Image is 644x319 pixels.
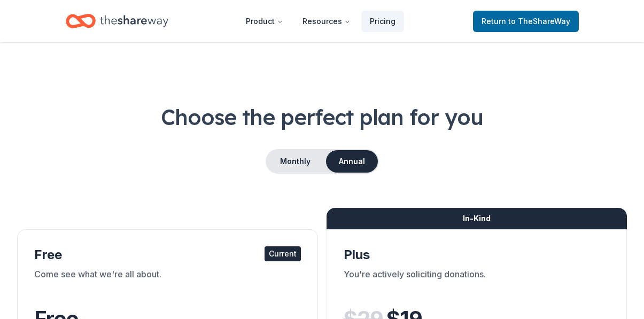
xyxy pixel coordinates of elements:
[267,150,324,173] button: Monthly
[361,11,404,32] a: Pricing
[17,102,627,132] h1: Choose the perfect plan for you
[34,268,301,298] div: Come see what we're all about.
[344,268,610,298] div: You're actively soliciting donations.
[34,246,301,263] div: Free
[344,246,610,263] div: Plus
[237,11,292,32] button: Product
[508,17,570,26] span: to TheShareWay
[482,15,570,28] span: Return
[473,11,579,32] a: Returnto TheShareWay
[66,9,168,34] a: Home
[327,208,627,229] div: In-Kind
[326,150,378,173] button: Annual
[237,9,404,34] nav: Main
[294,11,359,32] button: Resources
[265,246,301,261] div: Current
